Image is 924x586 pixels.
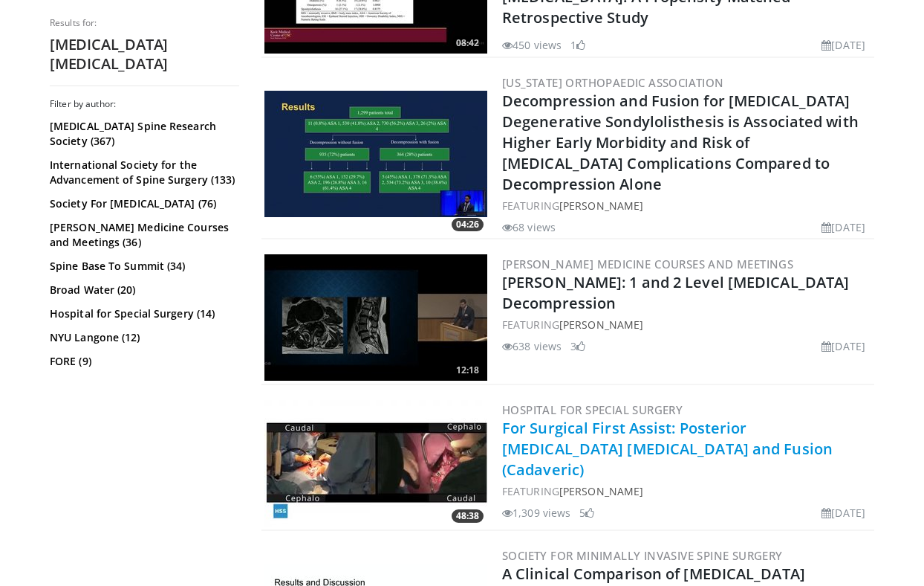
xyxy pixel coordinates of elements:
[502,548,783,563] a: Society for Minimally Invasive Spine Surgery
[502,418,833,480] a: For Surgical First Assist: Posterior [MEDICAL_DATA] [MEDICAL_DATA] and Fusion (Cadaveric)
[559,318,643,332] a: [PERSON_NAME]
[264,91,487,217] a: 04:26
[50,17,239,29] p: Results for:
[502,75,724,90] a: [US_STATE] Orthopaedic Association
[502,257,793,271] a: [PERSON_NAME] Medicine Courses and Meetings
[50,220,235,250] a: [PERSON_NAME] Medicine Courses and Meetings (36)
[821,37,865,53] li: [DATE]
[502,483,871,499] div: FEATURING
[264,400,487,527] img: 1f3da8f9-d546-4bb2-99fa-fcf056a990b7.300x170_q85_crop-smart_upscale.jpg
[502,272,849,313] a: [PERSON_NAME]: 1 and 2 Level [MEDICAL_DATA] Decompression
[821,219,865,235] li: [DATE]
[502,317,871,332] div: FEATURING
[50,354,235,369] a: FORE (9)
[821,338,865,354] li: [DATE]
[452,509,484,523] span: 48:38
[502,198,871,213] div: FEATURING
[502,37,562,53] li: 450 views
[264,254,487,381] a: 12:18
[559,199,643,213] a: [PERSON_NAME]
[502,505,570,521] li: 1,309 views
[559,484,643,498] a: [PERSON_NAME]
[502,91,859,194] a: Decompression and Fusion for [MEDICAL_DATA] Degenerative Sondylolisthesis is Associated with High...
[264,91,487,217] img: 258097a8-37af-4514-b353-10da48c5866b.300x170_q85_crop-smart_upscale.jpg
[50,158,235,187] a: International Society for the Advancement of Spine Surgery (133)
[502,219,556,235] li: 68 views
[264,400,487,527] a: 48:38
[50,330,235,345] a: NYU Langone (12)
[50,98,239,110] h3: Filter by author:
[50,306,235,321] a: Hospital for Special Surgery (14)
[452,36,484,50] span: 08:42
[502,402,683,417] a: Hospital for Special Surgery
[50,35,239,74] h2: [MEDICAL_DATA] [MEDICAL_DATA]
[570,338,585,354] li: 3
[452,218,484,231] span: 04:26
[502,338,562,354] li: 638 views
[50,196,235,211] a: Society For [MEDICAL_DATA] (76)
[50,283,235,297] a: Broad Water (20)
[50,259,235,274] a: Spine Base To Summit (34)
[452,364,484,377] span: 12:18
[264,254,487,381] img: 1c8c7855-f20b-4d35-9336-05f681b1d01f.300x170_q85_crop-smart_upscale.jpg
[570,37,585,53] li: 1
[50,119,235,149] a: [MEDICAL_DATA] Spine Research Society (367)
[821,505,865,521] li: [DATE]
[579,505,594,521] li: 5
